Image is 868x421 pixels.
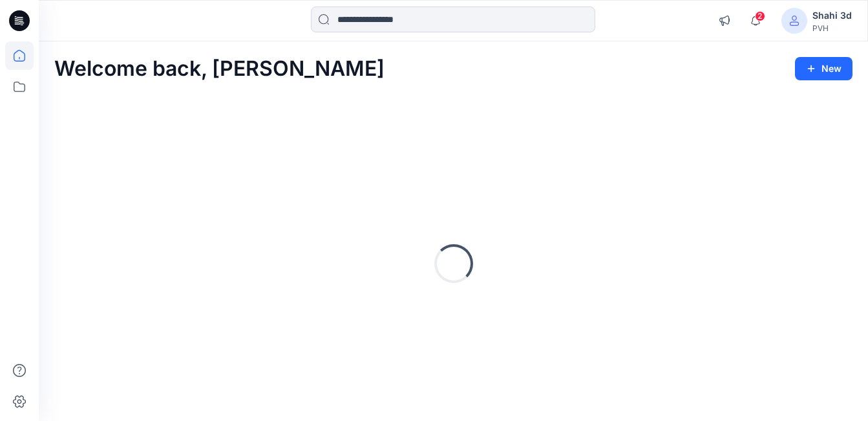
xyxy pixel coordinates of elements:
h2: Welcome back, [PERSON_NAME] [54,57,385,81]
div: Shahi 3d [812,8,852,23]
span: 2 [755,11,765,21]
div: PVH [812,23,852,33]
button: New [795,57,852,80]
svg: avatar [789,16,799,26]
